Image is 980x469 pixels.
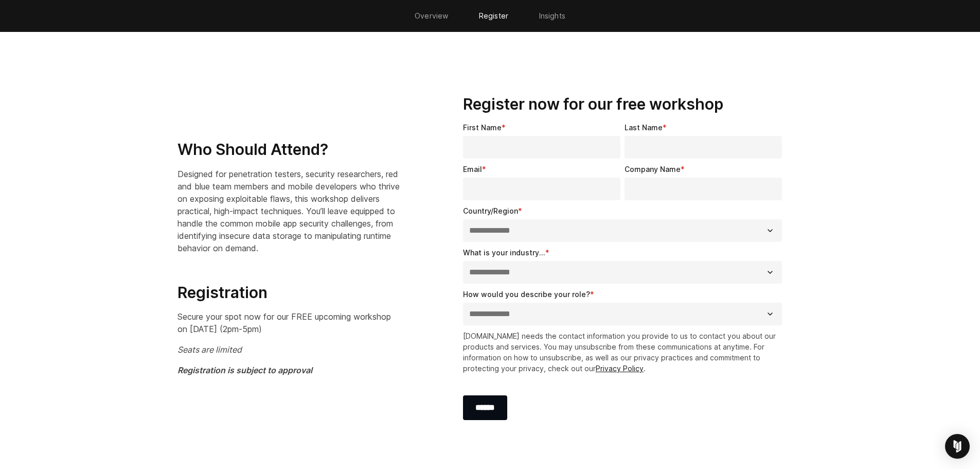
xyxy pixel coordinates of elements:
h3: Registration [177,283,401,303]
em: Registration is subject to approval [177,365,312,375]
p: Secure your spot now for our FREE upcoming workshop on [DATE] (2pm-5pm) [177,310,401,335]
span: Company Name [625,165,681,173]
h3: Who Should Attend? [177,140,401,160]
div: Open Intercom Messenger [945,434,970,459]
p: [DOMAIN_NAME] needs the contact information you provide to us to contact you about our products a... [463,331,787,374]
span: How would you describe your role? [463,290,590,299]
span: Country/Region [463,206,518,215]
span: Email [463,165,482,173]
em: Seats are limited [177,344,242,355]
span: First Name [463,123,502,132]
span: What is your industry... [463,248,545,257]
span: Last Name [625,123,663,132]
h3: Register now for our free workshop [463,95,787,114]
p: Designed for penetration testers, security researchers, red and blue team members and mobile deve... [177,168,401,254]
a: Privacy Policy [596,364,644,373]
